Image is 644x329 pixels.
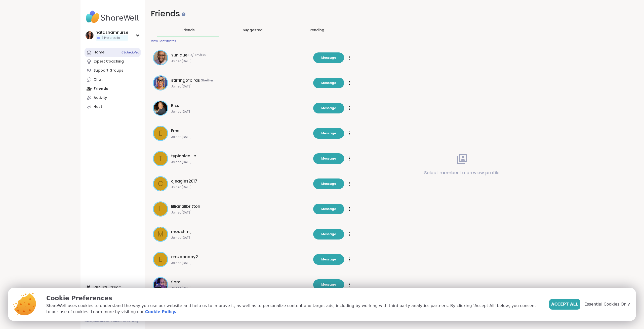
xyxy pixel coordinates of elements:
[171,135,310,139] span: Joined [DATE]
[159,153,163,164] span: t
[313,254,344,265] button: Message
[111,319,130,323] a: Redeem Code
[85,283,141,292] div: Earn $20 Credit
[171,178,197,184] span: cjeagles2017
[171,153,196,159] span: typicalcallie
[85,8,141,26] img: ShareWell Nav Logo
[46,294,541,303] p: Cookie Preferences
[310,27,324,33] div: Pending
[313,78,344,88] button: Message
[94,95,107,100] div: Activity
[85,319,109,323] a: Safety Resources
[182,27,195,33] span: Friends
[94,50,104,55] div: Home
[313,229,344,240] button: Message
[171,59,310,63] span: Joined [DATE]
[243,27,263,33] span: Suggested
[171,261,310,265] span: Joined [DATE]
[46,303,541,315] p: ShareWell uses cookies to understand the way you use our website and help us to improve it, as we...
[154,76,167,90] img: stirringofbirds
[96,30,128,35] div: natashamnurse
[157,229,164,240] span: m
[158,178,163,189] span: c
[313,103,344,113] button: Message
[171,128,179,134] span: Ems
[159,254,162,265] span: e
[313,52,344,63] button: Message
[182,12,185,16] iframe: Spotlight
[85,75,141,84] a: Chat
[94,68,123,73] div: Support Groups
[171,279,182,285] span: Samii
[85,102,141,111] a: Host
[321,156,336,161] span: Message
[145,309,176,315] a: Cookie Policy.
[85,57,141,66] a: Expert Coaching
[171,286,310,290] span: Joined [DATE]
[171,185,310,189] span: Joined [DATE]
[321,232,336,236] span: Message
[171,110,310,114] span: Joined [DATE]
[313,279,344,290] button: Message
[171,52,187,58] span: Yunique
[321,55,336,60] span: Message
[321,81,336,85] span: Message
[171,229,191,235] span: mooshmlj
[154,278,167,291] img: Samii
[171,203,200,210] span: lillianallbritton
[321,131,336,136] span: Message
[151,8,354,19] h1: Friends
[171,236,310,240] span: Joined [DATE]
[171,211,310,215] span: Joined [DATE]
[321,282,336,287] span: Message
[424,169,500,176] p: Select member to preview profile
[171,160,310,164] span: Joined [DATE]
[171,254,198,260] span: emzpandoy2
[85,93,141,102] a: Activity
[171,103,179,109] span: Riss
[171,84,310,88] span: Joined [DATE]
[159,128,162,139] span: E
[154,51,167,65] img: Yunique
[313,153,344,164] button: Message
[321,257,336,262] span: Message
[86,31,94,39] img: natashamnurse
[122,50,139,54] span: 8 Scheduled
[102,36,120,40] span: 3 Pro credits
[201,78,213,82] span: She/Her
[94,104,102,109] div: Host
[151,39,176,43] div: View Sent Invites
[132,319,138,323] a: Blog
[94,59,124,64] div: Expert Coaching
[321,106,336,110] span: Message
[549,299,580,310] button: Accept All
[188,53,206,57] span: He/Him/His
[154,101,167,115] img: Riss
[85,66,141,75] a: Support Groups
[584,301,630,307] span: Essential Cookies Only
[85,48,141,57] a: Home8Scheduled
[313,204,344,214] button: Message
[313,178,344,189] button: Message
[94,77,103,82] div: Chat
[159,204,162,214] span: l
[313,128,344,139] button: Message
[551,301,578,307] span: Accept All
[321,207,336,211] span: Message
[171,77,200,83] span: stirringofbirds
[321,182,336,186] span: Message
